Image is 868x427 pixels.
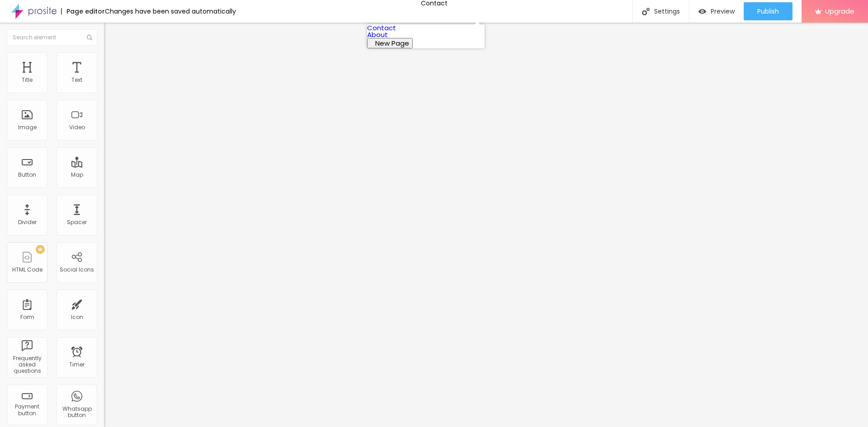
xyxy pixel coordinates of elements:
div: Map [71,172,83,178]
img: Icone [87,35,92,40]
div: Divider [18,219,37,225]
div: Spacer [67,219,87,225]
div: Frequently asked questions [9,355,45,375]
img: view-1.svg [698,8,706,15]
div: Button [18,172,36,178]
img: Icone [642,8,650,15]
span: Publish [757,8,779,15]
a: About [367,30,388,39]
a: Contact [367,23,396,33]
div: Text [71,77,82,83]
div: Icon [71,314,83,320]
div: Form [20,314,34,320]
div: HTML Code [12,267,42,273]
span: New Page [375,38,409,48]
button: Publish [744,2,793,20]
div: Title [22,77,33,83]
div: Timer [69,361,85,368]
div: Image [18,124,37,131]
div: Payment button [9,404,45,417]
div: Whatsapp button [59,406,94,419]
div: Video [69,124,85,131]
input: Search element [7,29,97,46]
div: Changes have been saved automatically [105,8,236,14]
iframe: Editor [104,23,868,427]
div: Page editor [61,8,105,14]
span: Upgrade [825,7,854,15]
span: Preview [711,8,735,15]
button: New Page [367,38,413,48]
div: Social Icons [60,267,94,273]
button: Preview [689,2,744,20]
